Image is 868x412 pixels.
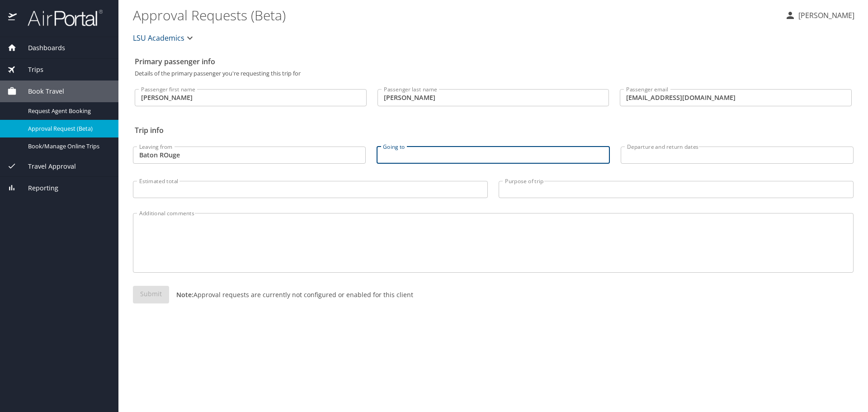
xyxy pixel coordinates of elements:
span: Dashboards [17,43,65,53]
span: Reporting [17,183,58,193]
span: Approval Request (Beta) [28,124,108,133]
span: Book/Manage Online Trips [28,142,108,151]
h2: Primary passenger info [135,54,852,69]
strong: Note: [176,290,193,299]
span: Trips [17,65,43,75]
span: Request Agent Booking [28,107,108,115]
img: icon-airportal.png [8,9,18,27]
span: LSU Academics [133,32,184,44]
button: LSU Academics [129,29,199,47]
p: Approval requests are currently not configured or enabled for this client [169,290,413,299]
p: Details of the primary passenger you're requesting this trip for [135,71,852,76]
h2: Trip info [135,123,852,137]
span: Travel Approval [17,161,76,171]
button: [PERSON_NAME] [781,7,858,24]
span: Book Travel [17,86,64,96]
p: [PERSON_NAME] [796,10,854,21]
img: airportal-logo.png [18,9,103,27]
h1: Approval Requests (Beta) [133,1,778,29]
